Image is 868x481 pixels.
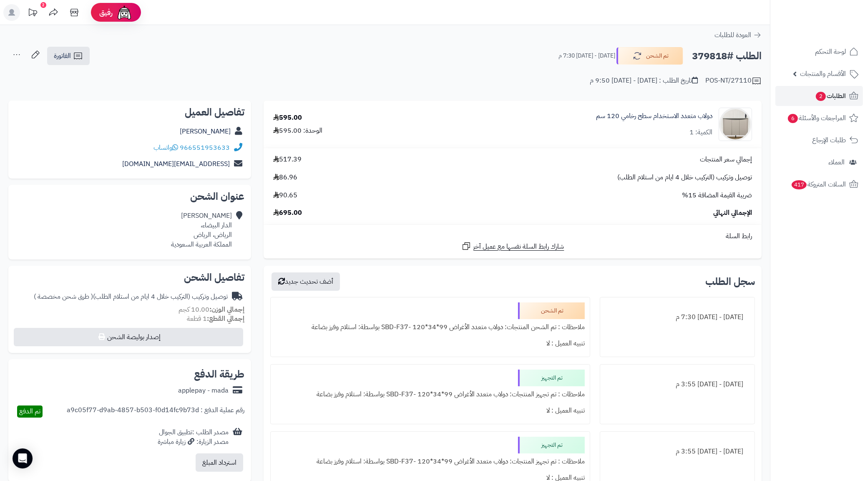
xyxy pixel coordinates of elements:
span: إجمالي سعر المنتجات [700,155,752,164]
a: شارك رابط السلة نفسها مع عميل آخر [461,241,564,252]
div: الوحدة: 595.00 [273,126,322,136]
div: تنبيه العميل : لا [276,403,585,419]
span: العودة للطلبات [715,30,751,40]
button: استرداد المبلغ [196,453,243,472]
div: تم التجهيز [518,437,585,453]
small: 1 قطعة [187,314,244,324]
span: الفاتورة [54,51,71,61]
div: الكمية: 1 [689,128,712,137]
div: مصدر الزيارة: زيارة مباشرة [158,437,229,447]
span: شارك رابط السلة نفسها مع عميل آخر [473,242,564,252]
span: لوحة التحكم [815,46,846,58]
a: طلبات الإرجاع [775,130,863,150]
a: [PERSON_NAME] [180,126,231,136]
small: 10.00 كجم [179,305,244,315]
div: رقم عملية الدفع : a9c05f77-d9ab-4857-b503-f0d14fc9b73d [67,405,244,418]
h2: طريقة الدفع [194,369,244,379]
h2: تفاصيل العميل [15,107,244,117]
span: السلات المتروكة [791,179,846,190]
a: المراجعات والأسئلة6 [775,108,863,128]
a: واتساب [153,143,178,153]
div: مصدر الطلب :تطبيق الجوال [158,428,229,447]
small: [DATE] - [DATE] 7:30 م [559,52,615,60]
strong: إجمالي الوزن: [209,305,244,315]
div: ملاحظات : تم الشحن المنتجات: دولاب متعدد الأغراض 99*34*120 -SBD-F37 بواسطة: استلام وفرز بضاعة [276,319,585,335]
div: [DATE] - [DATE] 7:30 م [605,309,750,325]
div: 595.00 [273,113,302,123]
div: [PERSON_NAME] الدار البيضاء، الرياض، الرياض المملكة العربية السعودية [171,211,232,249]
span: الإجمالي النهائي [713,208,752,218]
a: تحديثات المنصة [22,4,43,23]
h2: تفاصيل الشحن [15,272,244,282]
div: ملاحظات : تم تجهيز المنتجات: دولاب متعدد الأغراض 99*34*120 -SBD-F37 بواسطة: استلام وفرز بضاعة [276,453,585,470]
span: 86.96 [273,173,297,182]
span: الأقسام والمنتجات [800,68,846,80]
div: [DATE] - [DATE] 3:55 م [605,376,750,393]
div: توصيل وتركيب (التركيب خلال 4 ايام من استلام الطلب) [34,292,228,302]
div: تنبيه العميل : لا [276,335,585,352]
div: رابط السلة [267,232,758,241]
a: الطلبات2 [775,86,863,106]
span: الطلبات [815,90,846,102]
span: العملاء [828,156,845,168]
a: الفاتورة [47,47,90,65]
span: 517.39 [273,155,302,164]
h3: سجل الطلب [705,277,755,287]
strong: إجمالي القطع: [207,314,244,324]
div: ملاحظات : تم تجهيز المنتجات: دولاب متعدد الأغراض 99*34*120 -SBD-F37 بواسطة: استلام وفرز بضاعة [276,386,585,403]
div: POS-NT/27110 [705,76,762,86]
button: أضف تحديث جديد [272,272,340,291]
span: توصيل وتركيب (التركيب خلال 4 ايام من استلام الطلب) [617,173,752,182]
div: Open Intercom Messenger [13,448,33,468]
a: العودة للطلبات [715,30,762,40]
a: [EMAIL_ADDRESS][DOMAIN_NAME] [122,159,230,169]
div: applepay - mada [178,386,229,395]
span: تم الدفع [19,406,40,416]
a: 966551953633 [180,143,230,153]
a: السلات المتروكة417 [775,174,863,194]
h2: الطلب #379818 [692,48,762,65]
span: ضريبة القيمة المضافة 15% [682,191,752,200]
div: تم التجهيز [518,370,585,386]
button: تم الشحن [616,47,683,65]
img: logo-2.png [811,19,860,37]
div: تاريخ الطلب : [DATE] - [DATE] 9:50 م [590,76,698,86]
span: طلبات الإرجاع [812,134,846,146]
button: إصدار بوليصة الشحن [14,328,243,346]
span: ( طرق شحن مخصصة ) [34,292,93,302]
span: 90.65 [273,191,297,200]
span: 417 [792,180,807,190]
div: 2 [40,2,46,8]
img: 1758198199-1-90x90.jpg [719,108,752,141]
a: دولاب متعدد الاستخدام سطح رخامي 120 سم [596,111,712,121]
h2: عنوان الشحن [15,191,244,201]
a: لوحة التحكم [775,42,863,62]
span: 695.00 [273,208,302,218]
a: العملاء [775,152,863,172]
span: رفيق [99,8,113,18]
span: 2 [816,92,826,101]
span: المراجعات والأسئلة [787,112,846,124]
div: [DATE] - [DATE] 3:55 م [605,443,750,460]
div: تم الشحن [518,302,585,319]
img: ai-face.png [116,4,133,21]
span: 6 [788,114,798,123]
